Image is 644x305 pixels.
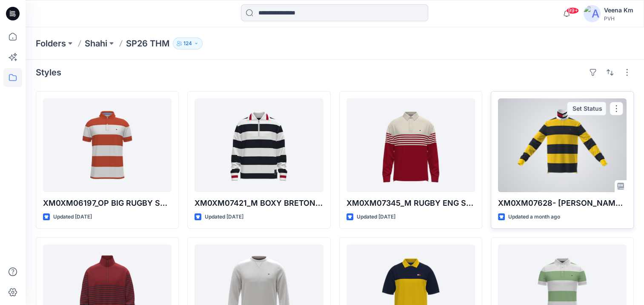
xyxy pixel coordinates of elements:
p: SP26 THM [126,37,169,49]
span: 99+ [566,7,579,14]
a: Shahi [85,37,107,49]
a: XM0XM07345_M RUGBY ENG STRIPE LS POLO_PROTO_V02 [346,98,475,192]
p: 124 [183,39,192,48]
p: Updated a month ago [508,213,560,222]
p: Updated [DATE] [357,213,395,222]
img: avatar [584,5,601,22]
div: PVH [604,15,633,22]
p: Updated [DATE] [205,213,243,222]
p: XM0XM06197_OP BIG RUGBY SS POLO RF_PROTO_V01 [43,197,172,209]
a: XM0XM07421_M BOXY BRETON STRIPE HALF ZIP_PROTO_V01 [195,98,323,192]
a: XM0XM06197_OP BIG RUGBY SS POLO RF_PROTO_V01 [43,98,172,192]
p: XM0XM07628- [PERSON_NAME] STRIPE LS RUGBY POLO [498,197,627,209]
div: Veena Km [604,5,633,15]
a: XM0XM07628- M LEWIS STRIPE LS RUGBY POLO [498,98,627,192]
h4: Styles [36,67,61,78]
p: XM0XM07345_M RUGBY ENG STRIPE LS POLO_PROTO_V02 [346,197,475,209]
button: 124 [173,37,203,49]
p: XM0XM07421_M BOXY BRETON STRIPE HALF ZIP_PROTO_V01 [195,197,323,209]
p: Updated [DATE] [53,213,92,222]
a: Folders [36,37,66,49]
